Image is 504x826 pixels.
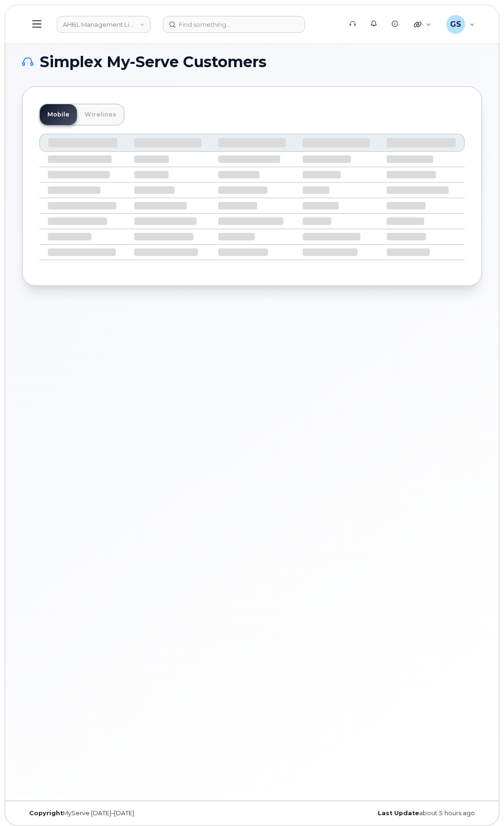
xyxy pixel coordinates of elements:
[378,810,419,817] strong: Last Update
[29,810,63,817] strong: Copyright
[77,104,124,125] a: Wirelines
[22,810,252,817] div: MyServe [DATE]–[DATE]
[40,55,267,69] span: Simplex My-Serve Customers
[252,810,482,817] div: about 5 hours ago
[40,104,77,125] a: Mobile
